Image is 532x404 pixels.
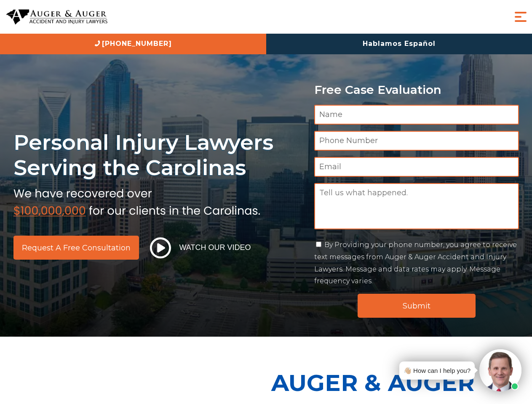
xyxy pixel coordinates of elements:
[271,362,527,404] p: Auger & Auger
[13,130,304,181] h1: Personal Injury Lawyers Serving the Carolinas
[404,365,471,376] div: 👋🏼 How can I help you?
[6,9,107,25] img: Auger & Auger Accident and Injury Lawyers Logo
[22,244,131,252] span: Request a Free Consultation
[479,349,521,391] img: Intaker widget Avatar
[358,294,476,318] input: Submit
[512,8,529,25] button: Menu
[314,241,517,285] label: By Providing your phone number, you agree to receive text messages from Auger & Auger Accident an...
[314,83,519,96] p: Free Case Evaluation
[13,185,260,217] img: sub text
[147,237,254,259] button: Watch Our Video
[13,236,139,260] a: Request a Free Consultation
[314,157,519,177] input: Email
[314,131,519,151] input: Phone Number
[314,105,519,125] input: Name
